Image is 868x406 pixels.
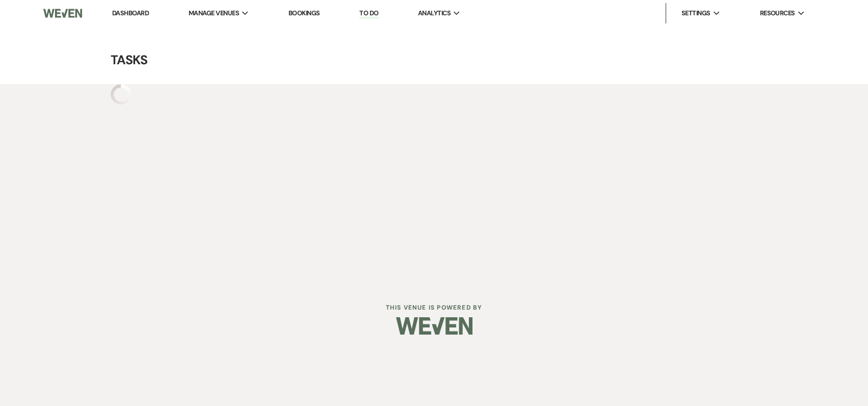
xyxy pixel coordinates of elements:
span: Manage Venues [189,8,239,18]
img: Weven Logo [396,308,472,344]
span: Resources [760,8,795,18]
h4: Tasks [67,51,801,69]
a: To Do [359,9,378,18]
span: Analytics [418,8,451,18]
a: Dashboard [112,9,149,17]
img: Weven Logo [43,3,82,24]
span: Settings [681,8,711,18]
img: loading spinner [111,84,131,105]
a: Bookings [288,9,320,17]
